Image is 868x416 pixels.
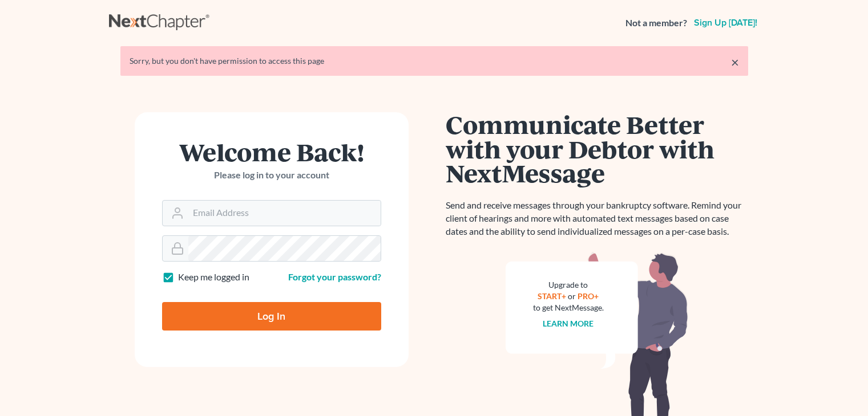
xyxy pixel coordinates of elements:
a: Learn more [543,319,594,328]
div: to get NextMessage. [533,302,604,313]
input: Log In [162,302,381,331]
div: Upgrade to [533,279,604,291]
a: PRO+ [578,291,599,301]
a: Sign up [DATE]! [692,18,760,27]
a: Forgot your password? [288,271,381,282]
h1: Communicate Better with your Debtor with NextMessage [446,112,748,185]
div: Sorry, but you don't have permission to access this page [130,55,739,67]
p: Please log in to your account [162,169,381,182]
a: START+ [538,291,566,301]
strong: Not a member? [625,17,687,30]
a: × [731,55,739,69]
input: Email Address [188,201,381,226]
span: or [568,291,576,301]
h1: Welcome Back! [162,140,381,164]
p: Send and receive messages through your bankruptcy software. Remind your client of hearings and mo... [446,199,748,238]
label: Keep me logged in [178,271,249,284]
